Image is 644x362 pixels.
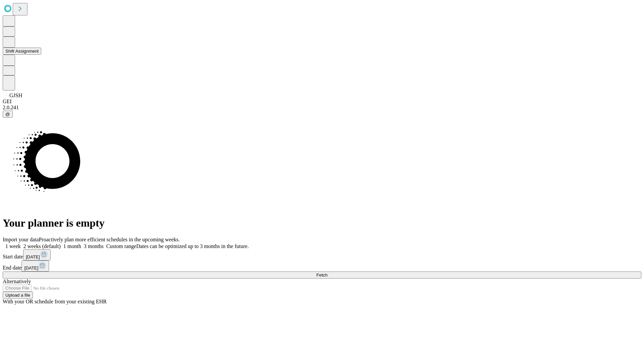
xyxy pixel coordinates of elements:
[3,48,41,55] button: Shift Assignment
[3,105,641,111] div: 2.0.241
[3,249,641,260] div: Start date
[3,217,641,229] h1: Your planner is empty
[3,99,641,105] div: GEI
[3,260,641,271] div: End date
[3,299,107,304] span: With your OR schedule from your existing EHR
[3,111,13,118] button: @
[106,243,136,249] span: Custom range
[5,243,21,249] span: 1 week
[26,254,40,259] span: [DATE]
[3,279,31,284] span: Alternatively
[84,243,104,249] span: 3 months
[3,271,641,279] button: Fetch
[21,260,49,271] button: [DATE]
[23,249,51,260] button: [DATE]
[5,112,10,117] span: @
[3,292,33,299] button: Upload a file
[9,93,22,98] span: GJSH
[39,237,180,242] span: Proactively plan more efficient schedules in the upcoming weeks.
[3,237,39,242] span: Import your data
[24,265,38,270] span: [DATE]
[136,243,249,249] span: Dates can be optimized up to 3 months in the future.
[23,243,61,249] span: 2 weeks (default)
[63,243,81,249] span: 1 month
[316,273,327,278] span: Fetch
